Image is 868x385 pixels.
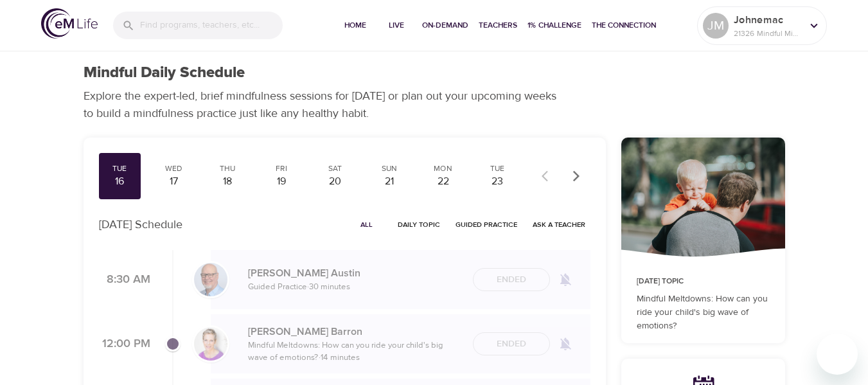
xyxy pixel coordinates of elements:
button: Daily Topic [393,215,445,235]
div: 17 [157,174,190,189]
div: JM [703,13,729,39]
span: Daily Topic [398,219,440,231]
span: Live [381,19,412,32]
div: Sun [373,163,405,174]
div: 20 [319,174,351,189]
div: 23 [481,174,513,189]
img: kellyb.jpg [194,327,227,361]
span: The Connection [592,19,656,32]
span: Remind me when a class goes live every Tuesday at 8:30 AM [550,264,581,295]
div: 19 [265,174,297,189]
span: Home [340,19,371,32]
button: Guided Practice [450,215,522,235]
button: All [346,215,387,235]
p: Guided Practice · 30 minutes [248,281,463,294]
p: [DATE] Topic [637,276,770,287]
div: Sat [319,163,351,174]
p: Mindful Meltdowns: How can you ride your child's big wave of emotions? · 14 minutes [248,339,463,364]
p: Johnemac [734,12,802,28]
span: All [351,219,382,231]
p: Mindful Meltdowns: How can you ride your child's big wave of emotions? [637,292,770,333]
div: 22 [427,174,459,189]
div: 21 [373,174,405,189]
span: Guided Practice [456,219,517,231]
span: Ask a Teacher [533,219,585,231]
div: 18 [211,174,244,189]
button: Ask a Teacher [527,215,590,235]
div: Mon [427,163,459,174]
p: [PERSON_NAME] Austin [248,265,463,281]
div: Wed [157,163,190,174]
p: [DATE] Schedule [99,216,182,233]
div: Fri [265,163,297,174]
span: Teachers [479,19,517,32]
p: Explore the expert-led, brief mindfulness sessions for [DATE] or plan out your upcoming weeks to ... [84,87,565,122]
img: Jim_Austin_Headshot_min.jpg [194,263,227,296]
p: 8:30 AM [99,271,150,289]
input: Find programs, teachers, etc... [140,12,283,39]
iframe: Button to launch messaging window [817,334,858,375]
div: 16 [104,174,136,189]
div: Tue [104,163,136,174]
p: [PERSON_NAME] Barron [248,324,463,339]
span: 1% Challenge [527,19,581,32]
div: Thu [211,163,244,174]
h1: Mindful Daily Schedule [84,64,245,82]
span: On-Demand [422,19,468,32]
div: Tue [481,163,513,174]
p: 21326 Mindful Minutes [734,28,802,39]
img: logo [41,8,98,39]
p: 12:00 PM [99,336,150,353]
